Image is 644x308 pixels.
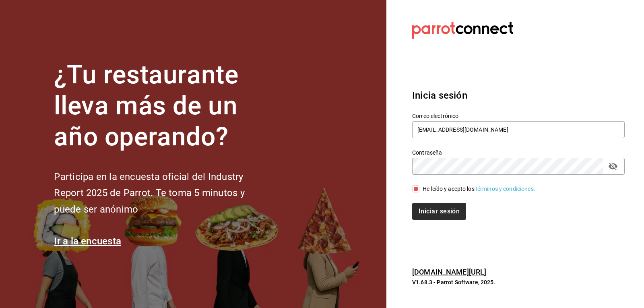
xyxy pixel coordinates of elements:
[412,278,625,286] p: V1.68.3 - Parrot Software, 2025.
[606,159,620,173] button: passwordField
[412,150,625,155] label: Contraseña
[54,60,271,152] h1: ¿Tu restaurante lleva más de un año operando?
[423,185,535,193] div: He leído y acepto los
[412,113,625,119] label: Correo electrónico
[475,186,535,192] a: Términos y condiciones.
[412,121,625,138] input: Ingresa tu correo electrónico
[412,203,466,220] button: Iniciar sesión
[412,88,625,103] h3: Inicia sesión
[54,169,271,218] h2: Participa en la encuesta oficial del Industry Report 2025 de Parrot. Te toma 5 minutos y puede se...
[54,236,121,247] a: Ir a la encuesta
[412,268,486,276] a: [DOMAIN_NAME][URL]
